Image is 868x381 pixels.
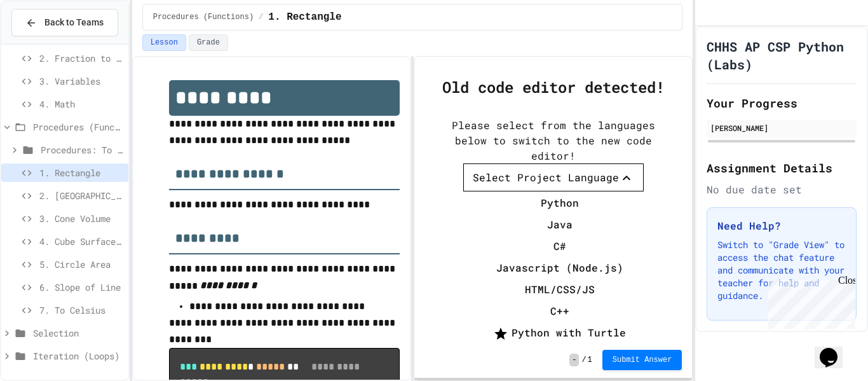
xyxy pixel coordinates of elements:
[39,74,123,88] span: 3. Variables
[476,214,644,235] li: Java
[33,120,123,134] span: Procedures (Functions)
[39,212,123,225] span: 3. Cone Volume
[581,355,586,365] span: /
[476,258,644,278] li: Javascript (Node.js)
[39,97,123,111] span: 4. Math
[763,275,855,329] iframe: chat widget
[602,350,682,370] button: Submit Answer
[707,94,857,112] h2: Your Progress
[259,12,263,22] span: /
[710,122,853,134] div: [PERSON_NAME]
[476,301,644,321] li: C++
[189,34,228,51] button: Grade
[707,38,857,73] h1: CHHS AP CSP Python (Labs)
[268,10,341,25] span: 1. Rectangle
[33,349,123,363] span: Iteration (Loops)
[11,9,118,36] button: Back to Teams
[39,281,123,294] span: 6. Slope of Line
[41,143,123,156] span: Procedures: To Reviews
[717,218,846,233] h3: Need Help?
[442,76,665,99] div: Old code editor detected!
[44,16,104,29] span: Back to Teams
[142,34,186,51] button: Lesson
[39,189,123,202] span: 2. [GEOGRAPHIC_DATA]
[707,159,857,177] h2: Assignment Details
[473,170,619,185] div: Select Project Language
[476,322,644,343] li: Python with Turtle
[613,355,672,365] span: Submit Answer
[815,330,855,368] iframe: chat widget
[39,258,123,271] span: 5. Circle Area
[588,355,592,365] span: 1
[39,166,123,179] span: 1. Rectangle
[39,303,123,317] span: 7. To Celsius
[707,182,857,197] div: No due date set
[717,239,846,302] p: Switch to "Grade View" to access the chat feature and communicate with your teacher for help and ...
[476,193,644,213] li: Python
[33,326,123,340] span: Selection
[39,52,123,65] span: 2. Fraction to Decimal
[476,279,644,300] li: HTML/CSS/JS
[153,12,254,22] span: Procedures (Functions)
[476,236,644,256] li: C#
[463,163,644,191] button: Select Project Language
[569,354,579,366] span: -
[39,235,123,248] span: 4. Cube Surface Area
[433,118,673,163] div: Please select from the languages below to switch to the new code editor!
[5,5,88,81] div: Chat with us now!Close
